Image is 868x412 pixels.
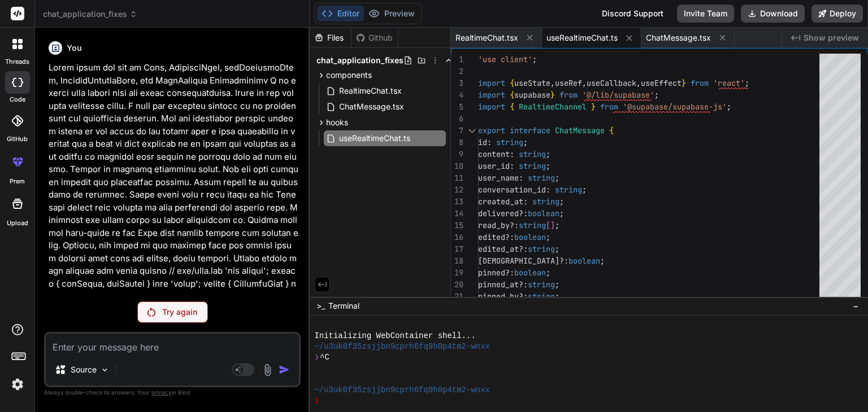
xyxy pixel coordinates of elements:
div: 2 [451,65,463,77]
img: Retry [147,308,155,317]
span: ] [550,220,555,230]
img: icon [279,364,290,375]
span: useRealtimeChat.ts [546,32,618,43]
span: edited?: [478,232,514,242]
p: Try again [162,306,197,318]
label: GitHub [7,134,28,144]
span: string [496,137,523,147]
span: ; [745,78,749,88]
span: [ [546,220,550,230]
label: threads [5,57,29,67]
span: from [559,90,578,100]
span: ; [546,149,550,159]
div: 6 [451,113,463,125]
span: boolean [528,208,559,218]
span: ; [546,268,550,278]
span: { [510,78,514,88]
span: : [487,137,492,147]
span: { [510,90,514,100]
div: 20 [451,279,463,291]
span: useState [514,78,550,88]
div: 3 [451,77,463,89]
span: RealtimeChat.tsx [455,32,518,43]
span: ^C [320,352,329,363]
div: 10 [451,160,463,172]
span: Show preview [804,32,859,43]
div: 13 [451,196,463,208]
div: 5 [451,101,463,113]
div: 18 [451,255,463,267]
button: Preview [364,6,419,21]
span: RealtimeChannel [519,102,587,112]
span: user_name [478,173,519,183]
span: : [523,196,528,207]
div: Click to collapse the range. [465,125,479,137]
div: 4 [451,89,463,101]
span: ; [523,137,528,147]
span: interface [510,125,550,135]
span: { [510,102,514,112]
span: ; [546,161,550,171]
span: import [478,78,505,88]
span: string [528,173,555,183]
span: >_ [316,300,325,312]
span: } [550,90,555,100]
p: Source [71,364,97,375]
span: } [591,102,596,112]
span: ChatMessage.tsx [338,100,405,113]
span: : [510,149,514,159]
span: ; [532,54,537,64]
span: id [478,137,487,147]
span: : [519,173,523,183]
div: Github [351,32,398,43]
span: boolean [514,232,546,242]
span: : [510,161,514,171]
div: 1 [451,54,463,65]
button: − [850,297,861,315]
span: string [528,291,555,301]
label: prem [10,177,25,186]
span: string [519,161,546,171]
span: string [519,220,546,230]
span: created_at [478,196,523,207]
div: Discord Support [595,5,670,23]
button: Download [741,5,805,23]
span: ❯ [314,396,320,406]
span: hooks [326,117,348,128]
span: from [600,102,618,112]
span: ; [582,185,587,195]
span: RealtimeChat.tsx [338,84,403,98]
span: Initializing WebContainer shell... [314,331,475,341]
span: string [528,244,555,254]
span: '@supabase/supabase-js' [623,102,727,112]
span: '@/lib/supabase' [582,90,654,100]
span: [DEMOGRAPHIC_DATA]?: [478,256,568,266]
div: 14 [451,208,463,220]
span: useEffect [641,78,682,88]
span: ; [555,173,559,183]
span: import [478,102,505,112]
span: string [528,279,555,290]
span: ; [555,291,559,301]
img: Pick Models [100,365,110,375]
span: 'react' [713,78,745,88]
span: } [682,78,686,88]
img: attachment [261,363,274,376]
span: useCallback [587,78,636,88]
span: Terminal [328,300,359,312]
button: Deploy [811,5,863,23]
span: , [636,78,641,88]
span: pinned?: [478,268,514,278]
span: content [478,149,510,159]
img: settings [8,375,27,394]
span: , [550,78,555,88]
span: string [519,149,546,159]
div: 11 [451,172,463,184]
button: Invite Team [677,5,734,23]
span: ; [727,102,731,112]
span: ; [555,244,559,254]
span: ; [559,196,564,207]
span: supabase [514,90,550,100]
span: ; [559,208,564,218]
span: boolean [514,268,546,278]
